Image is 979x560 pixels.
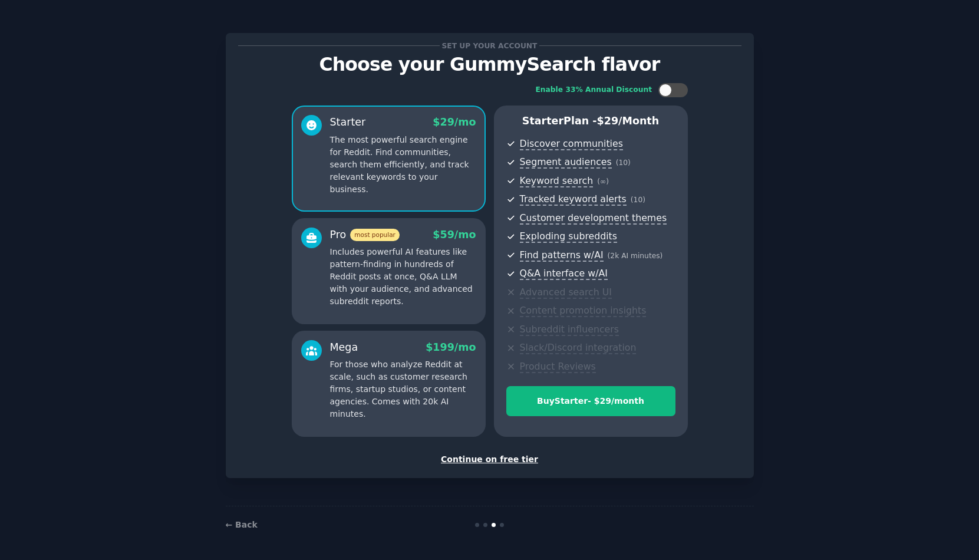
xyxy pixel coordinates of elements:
span: Customer development themes [520,212,667,225]
span: Discover communities [520,138,623,150]
span: Q&A interface w/AI [520,268,608,280]
span: Slack/Discord integration [520,342,637,354]
p: Choose your GummySearch flavor [238,54,741,75]
span: Content promotion insights [520,305,647,317]
a: ← Back [226,520,258,529]
div: Starter [330,115,366,130]
span: $ 59 /mo [433,229,476,241]
span: Exploding subreddits [520,230,617,243]
div: Continue on free tier [238,453,741,466]
span: Tracked keyword alerts [520,193,627,206]
span: Subreddit influencers [520,324,619,336]
div: Buy Starter - $ 29 /month [507,395,675,407]
p: The most powerful search engine for Reddit. Find communities, search them efficiently, and track ... [330,134,476,196]
p: For those who analyze Reddit at scale, such as customer research firms, startup studios, or conte... [330,358,476,420]
span: Advanced search UI [520,286,612,299]
span: Segment audiences [520,156,612,169]
p: Includes powerful AI features like pattern-finding in hundreds of Reddit posts at once, Q&A LLM w... [330,246,476,308]
p: Starter Plan - [506,114,675,129]
span: Set up your account [440,39,539,52]
div: Mega [330,340,358,355]
span: $ 199 /mo [426,341,476,353]
div: Enable 33% Annual Discount [536,85,652,95]
span: Keyword search [520,175,594,187]
span: ( ∞ ) [597,177,609,186]
div: Pro [330,228,400,242]
span: ( 2k AI minutes ) [608,252,663,260]
span: $ 29 /mo [433,116,476,128]
button: BuyStarter- $29/month [506,386,675,416]
span: Product Reviews [520,361,596,373]
span: ( 10 ) [616,159,631,167]
span: most popular [350,229,400,241]
span: ( 10 ) [631,196,645,204]
span: $ 29 /month [597,115,660,127]
span: Find patterns w/AI [520,249,604,262]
